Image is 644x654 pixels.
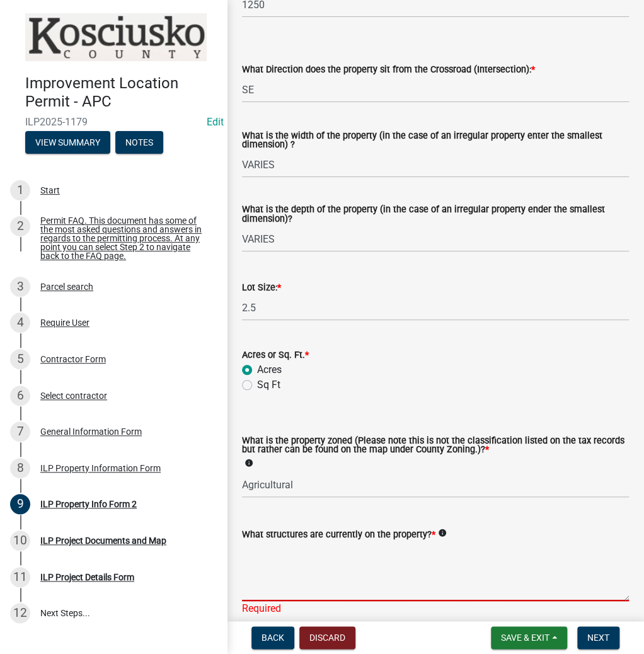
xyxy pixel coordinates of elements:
[244,459,253,468] i: info
[25,74,217,111] h4: Improvement Location Permit - APC
[40,464,161,473] div: ILP Property Information Form
[40,500,137,508] div: ILP Property Info Form 2
[10,603,30,623] div: 12
[10,349,30,369] div: 5
[115,138,163,148] wm-modal-confirm: Notes
[10,216,30,236] div: 2
[257,377,280,393] label: Sq Ft
[587,633,609,643] span: Next
[40,186,60,195] div: Start
[10,458,30,478] div: 8
[262,633,284,643] span: Back
[10,422,30,442] div: 7
[10,386,30,406] div: 6
[207,116,224,128] wm-modal-confirm: Edit Application Number
[25,131,110,154] button: View Summary
[40,282,93,291] div: Parcel search
[25,138,110,148] wm-modal-confirm: Summary
[10,180,30,200] div: 1
[251,626,294,649] button: Back
[501,633,549,643] span: Save & Exit
[115,131,163,154] button: Notes
[40,536,166,545] div: ILP Project Documents and Map
[40,216,207,260] div: Permit FAQ. This document has some of the most asked questions and answers in regards to the perm...
[438,529,447,537] i: info
[491,626,567,649] button: Save & Exit
[242,205,629,224] label: What is the depth of the property (in the case of an irregular property ender the smallest dimens...
[40,391,107,400] div: Select contractor
[10,313,30,333] div: 4
[242,531,435,539] label: What structures are currently on the property?
[10,567,30,587] div: 11
[242,66,535,74] label: What Direction does the property sit from the Crossroad (Intersection):
[242,437,629,455] label: What is the property zoned (Please note this is not the classification listed on the tax records ...
[10,494,30,514] div: 9
[10,531,30,551] div: 10
[299,626,355,649] button: Discard
[25,13,207,61] img: Kosciusko County, Indiana
[242,284,281,292] label: Lot Size:
[25,116,202,128] span: ILP2025-1179
[242,351,309,360] label: Acres or Sq. Ft.
[242,601,629,616] div: Required
[40,318,89,327] div: Require User
[257,362,282,377] label: Acres
[577,626,619,649] button: Next
[40,427,142,436] div: General Information Form
[10,277,30,297] div: 3
[242,132,629,150] label: What is the width of the property (in the case of an irregular property enter the smallest dimens...
[40,573,134,582] div: ILP Project Details Form
[207,116,224,128] a: Edit
[40,355,106,364] div: Contractor Form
